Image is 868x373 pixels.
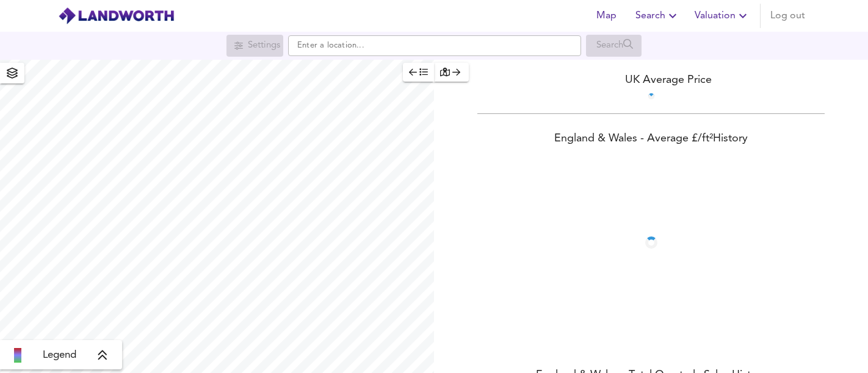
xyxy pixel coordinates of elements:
[288,35,581,56] input: Enter a location...
[587,4,626,28] button: Map
[765,4,810,28] button: Log out
[58,7,175,25] img: logo
[226,35,283,57] div: Search for a location first or explore the map
[43,348,76,363] span: Legend
[635,7,680,24] span: Search
[586,35,642,57] div: Search for a location first or explore the map
[591,7,621,24] span: Map
[631,4,685,28] button: Search
[770,7,805,24] span: Log out
[695,7,750,24] span: Valuation
[434,131,868,148] div: England & Wales - Average £/ ft² History
[690,4,755,28] button: Valuation
[434,72,868,88] div: UK Average Price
